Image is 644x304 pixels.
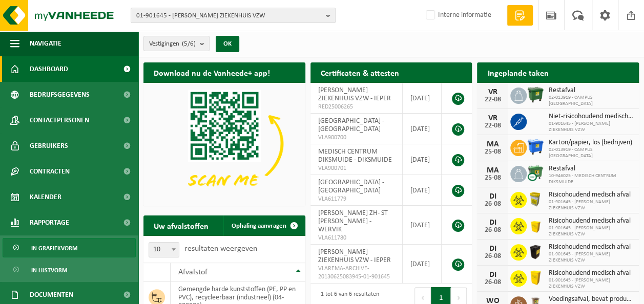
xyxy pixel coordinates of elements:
[527,164,544,182] img: WB-0770-CU
[482,279,503,286] div: 26-08
[527,269,544,286] img: LP-SB-00060-HPE-22
[318,265,394,281] span: VLAREMA-ARCHIVE-20130625083945-01-901645
[482,96,503,103] div: 22-08
[149,243,179,257] span: 10
[477,62,558,82] h2: Ingeplande taken
[30,210,69,235] span: Rapportage
[30,133,68,159] span: Gebruikers
[548,225,634,237] span: 01-901645 - [PERSON_NAME] ZIEKENHUIS VZW
[482,253,503,260] div: 26-08
[482,166,503,175] div: MA
[482,227,503,234] div: 26-08
[30,82,90,107] span: Bedrijfsgegevens
[216,36,239,52] button: OK
[31,238,77,258] span: In grafiekvorm
[527,138,544,156] img: WB-1100-HPE-BE-01
[482,140,503,148] div: MA
[403,175,442,206] td: [DATE]
[548,269,634,277] span: Risicohoudend medisch afval
[482,219,503,227] div: DI
[403,114,442,144] td: [DATE]
[30,56,68,82] span: Dashboard
[424,8,491,23] label: Interne informatie
[318,164,394,172] span: VLA900701
[30,31,61,56] span: Navigatie
[318,117,384,133] span: [GEOGRAPHIC_DATA] - [GEOGRAPHIC_DATA]
[482,201,503,208] div: 26-08
[527,190,544,208] img: LP-SB-00045-CRB-21
[143,36,210,51] button: Vestigingen(5/6)
[482,192,503,201] div: DI
[310,62,409,82] h2: Certificaten & attesten
[31,260,67,280] span: In lijstvorm
[403,144,442,175] td: [DATE]
[232,223,286,229] span: Ophaling aanvragen
[548,95,634,107] span: 02-013919 - CAMPUS [GEOGRAPHIC_DATA]
[178,268,207,276] span: Afvalstof
[131,8,336,23] button: 01-901645 - [PERSON_NAME] ZIEKENHUIS VZW
[527,86,544,103] img: WB-1100-HPE-GN-01
[149,36,196,52] span: Vestigingen
[149,242,179,257] span: 10
[30,184,61,210] span: Kalender
[527,216,544,234] img: LP-SB-00050-HPE-22
[482,271,503,279] div: DI
[318,248,391,264] span: [PERSON_NAME] ZIEKENHUIS VZW - IEPER
[184,245,257,253] label: resultaten weergeven
[548,139,634,147] span: Karton/papier, los (bedrijven)
[482,88,503,96] div: VR
[403,83,442,114] td: [DATE]
[403,245,442,284] td: [DATE]
[318,86,391,102] span: [PERSON_NAME] ZIEKENHUIS VZW - IEPER
[482,245,503,253] div: DI
[318,103,394,111] span: RED25006265
[482,114,503,122] div: VR
[143,83,305,204] img: Download de VHEPlus App
[548,191,634,199] span: Risicohoudend medisch afval
[527,243,544,260] img: LP-SB-00050-HPE-51
[318,195,394,203] span: VLA611779
[318,148,392,164] span: MEDISCH CENTRUM DIKSMUIDE - DIKSMUIDE
[548,199,634,211] span: 01-901645 - [PERSON_NAME] ZIEKENHUIS VZW
[318,234,394,242] span: VLA611780
[482,148,503,156] div: 25-08
[482,122,503,129] div: 22-08
[548,147,634,159] span: 02-013919 - CAMPUS [GEOGRAPHIC_DATA]
[136,8,322,24] span: 01-901645 - [PERSON_NAME] ZIEKENHUIS VZW
[548,121,634,133] span: 01-901645 - [PERSON_NAME] ZIEKENHUIS VZW
[3,260,136,279] a: In lijstvorm
[403,206,442,245] td: [DATE]
[548,217,634,225] span: Risicohoudend medisch afval
[548,295,634,303] span: Voedingsafval, bevat producten van dierlijke oorsprong, onverpakt, categorie 3
[548,173,634,185] span: 10-946025 - MEDISCH CENTRUM DIKSMUIDE
[182,40,196,47] count: (5/6)
[548,251,634,264] span: 01-901645 - [PERSON_NAME] ZIEKENHUIS VZW
[30,159,70,184] span: Contracten
[318,179,384,194] span: [GEOGRAPHIC_DATA] - [GEOGRAPHIC_DATA]
[548,86,634,95] span: Restafval
[143,62,280,82] h2: Download nu de Vanheede+ app!
[548,113,634,121] span: Niet-risicohoudend medisch afval (zorgcentra)
[318,134,394,142] span: VLA900700
[548,243,634,251] span: Risicohoudend medisch afval
[143,215,219,235] h2: Uw afvalstoffen
[548,277,634,290] span: 01-901645 - [PERSON_NAME] ZIEKENHUIS VZW
[548,165,634,173] span: Restafval
[482,175,503,182] div: 25-08
[30,107,89,133] span: Contactpersonen
[223,215,304,236] a: Ophaling aanvragen
[318,209,388,233] span: [PERSON_NAME] ZH- ST [PERSON_NAME] - WERVIK
[3,238,136,257] a: In grafiekvorm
